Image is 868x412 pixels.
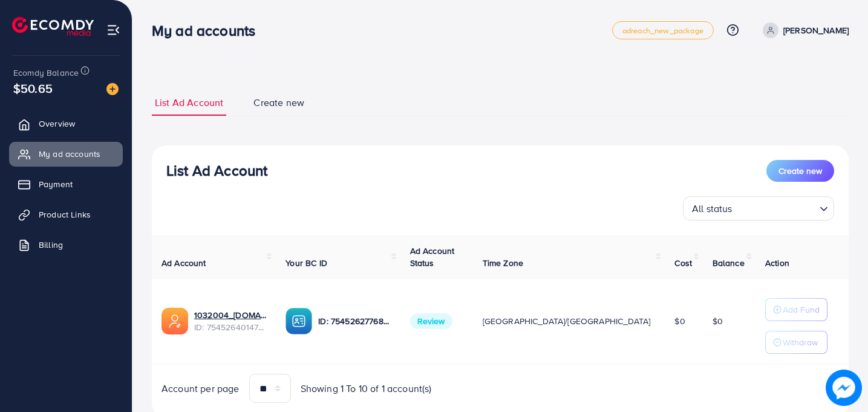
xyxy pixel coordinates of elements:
span: Cost [674,257,692,269]
button: Create new [766,160,834,182]
span: Payment [39,178,73,190]
span: Review [410,313,452,329]
span: Create new [778,165,822,177]
img: ic-ads-acc.e4c84228.svg [162,308,188,334]
img: logo [12,17,94,36]
button: Withdraw [765,331,827,354]
p: Add Fund [783,302,820,317]
span: Ecomdy Balance [13,67,79,79]
button: Add Fund [765,298,827,321]
a: My ad accounts [9,142,123,166]
span: Product Links [39,208,91,221]
span: Billing [39,239,63,251]
span: $50.65 [13,79,53,97]
span: My ad accounts [39,148,100,160]
span: Account per page [162,382,240,396]
span: Time Zone [483,257,523,269]
h3: My ad accounts [152,22,265,39]
span: [GEOGRAPHIC_DATA]/[GEOGRAPHIC_DATA] [483,315,651,327]
p: Withdraw [783,335,818,350]
span: Ad Account [162,257,206,269]
span: adreach_new_package [622,27,703,35]
p: ID: 7545262776890277896 [318,314,390,328]
span: $0 [674,315,685,327]
span: All status [690,200,735,218]
input: Search for option [736,198,815,218]
h3: List Ad Account [166,162,267,179]
span: Create new [253,96,304,110]
span: Showing 1 To 10 of 1 account(s) [301,382,432,396]
a: Product Links [9,202,123,227]
span: Action [765,257,789,269]
div: Search for option [683,196,834,221]
span: Your BC ID [286,257,327,269]
img: menu [106,23,120,37]
img: image [826,370,862,406]
div: <span class='underline'>1032004_Wriston.org_1756769528352</span></br>7545264014750728199 [194,309,266,334]
span: Overview [39,118,75,130]
a: Payment [9,172,123,196]
a: [PERSON_NAME] [758,22,849,38]
a: Overview [9,111,123,136]
img: image [106,83,119,95]
a: 1032004_[DOMAIN_NAME]_1756769528352 [194,309,266,321]
p: [PERSON_NAME] [783,23,849,38]
span: List Ad Account [155,96,223,110]
span: Balance [713,257,745,269]
a: Billing [9,233,123,257]
span: ID: 7545264014750728199 [194,321,266,333]
span: $0 [713,315,723,327]
span: Ad Account Status [410,245,455,269]
img: ic-ba-acc.ded83a64.svg [286,308,312,334]
a: adreach_new_package [612,21,714,39]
